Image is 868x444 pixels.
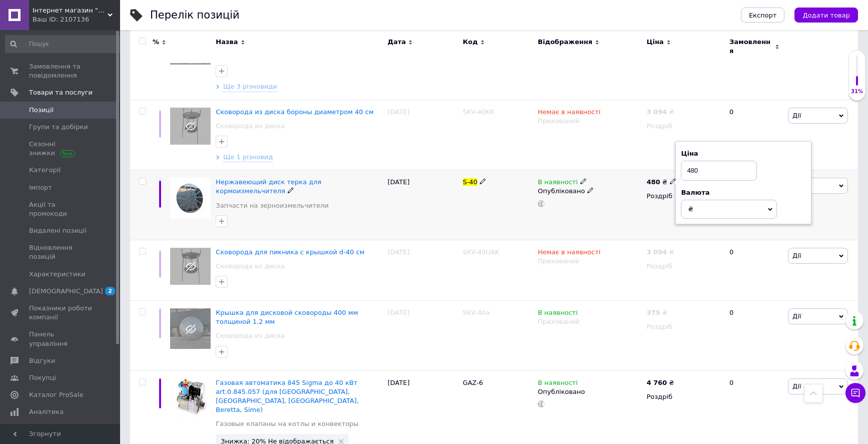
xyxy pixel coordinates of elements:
img: Газовая автоматика 845 Sigma до 40 кВт art.0.845.057 (для котлов Ferroli, Ariston, Immergas, Bere... [170,378,211,419]
div: ₴ [646,378,674,387]
span: Показники роботи компанії [29,304,93,322]
a: Сковорода из диска [216,331,285,340]
a: Нержавеющий диск терка для кормоизмельчителя [216,178,321,195]
span: Панель управління [29,330,93,348]
span: Код [463,38,478,47]
span: Дії [792,312,801,320]
span: Товари та послуги [29,88,93,97]
span: [DEMOGRAPHIC_DATA] [29,287,103,296]
div: Роздріб [646,122,721,131]
img: Сковорода из диска бороны диаметром 40 см [170,108,211,145]
span: Ще 1 різновид [223,153,273,162]
span: Дата [388,38,406,47]
span: Групи та добірки [29,123,88,132]
span: Немає в наявності [538,248,600,259]
div: [DATE] [385,240,460,300]
b: 3 094 [646,108,667,116]
b: 375 [646,309,660,316]
div: Ваш ID: 2107136 [33,15,120,24]
span: Аналітика [29,407,64,416]
span: Замовлення [729,38,772,56]
a: Сковорода из диска бороны диаметром 40 см [216,108,373,116]
span: Акції та промокоди [29,200,93,218]
span: Відгуки [29,356,55,365]
span: Додати товар [802,12,850,19]
span: Відображення [538,38,592,47]
span: S-40 [463,178,478,186]
div: ₴ [646,308,667,317]
span: Каталог ProSale [29,390,83,399]
span: Немає в наявності [538,108,600,119]
input: Пошук [5,35,124,53]
b: 3 094 [646,248,667,256]
span: Назва [216,38,238,47]
span: Дії [792,252,801,259]
span: % [153,38,159,47]
span: Замовлення та повідомлення [29,62,93,80]
div: Опубліковано [538,187,641,196]
div: Роздріб [646,392,721,401]
div: Роздріб [646,322,721,331]
div: [DATE] [385,100,460,170]
span: Ціна [646,38,663,47]
b: 480 [646,178,660,186]
span: Позиції [29,106,54,115]
img: Нержавеющий диск терка для кормоизмельчителя [170,178,211,218]
span: 2 [105,287,115,295]
span: Дії [792,382,801,390]
span: ₴ [688,205,693,213]
div: Прихований [538,257,641,266]
button: Експорт [741,8,785,23]
a: Сковорода из диска [216,262,285,271]
div: Прихований [538,317,641,326]
span: Ще 3 різновиди [223,82,277,92]
div: [DATE] [385,170,460,240]
span: Імпорт [29,183,52,192]
span: В наявності [538,178,578,189]
span: Дії [792,112,801,119]
button: Чат з покупцем [845,383,865,403]
div: Перелік позицій [150,10,240,21]
a: Сковорода для пикника с крышкой d-40 см [216,248,364,256]
span: Сезонні знижки [29,140,93,158]
span: Експорт [749,12,777,19]
div: 0 [723,100,785,170]
div: [DATE] [385,301,460,371]
a: Крышка для дисковой сковороды 400 мм толщиной 1.2 мм [216,309,358,325]
div: ₴ [646,178,676,187]
span: Відновлення позицій [29,243,93,261]
span: В наявності [538,379,578,389]
div: ₴ [646,248,674,257]
img: Сковорода для пикника с крышкой d-40 см [170,248,211,285]
span: SKV-40UAK [463,248,499,256]
b: 4 760 [646,379,667,386]
div: Роздріб [646,262,721,271]
span: SKV-40KK [463,108,494,116]
div: Роздріб [646,192,721,201]
span: Інтернет магазин "Твоя Фазенда" [33,6,108,15]
div: 0 [723,240,785,300]
span: Покупці [29,373,56,382]
div: ₴ [646,108,674,117]
div: Прихований [538,117,641,126]
button: Додати товар [794,8,858,23]
a: Газовые клапаны на котлы и конвекторы [216,419,358,428]
span: В наявності [538,309,578,319]
a: Газовая автоматика 845 Sigma до 40 кВт art.0.845.057 (для [GEOGRAPHIC_DATA], [GEOGRAPHIC_DATA], [... [216,379,359,414]
span: Характеристики [29,270,86,279]
span: Категорії [29,166,61,175]
div: 0 [723,301,785,371]
div: Ціна [681,149,806,158]
img: Крышка для дисковой сковороды 400 мм толщиной 1.2 мм [170,308,211,349]
span: GAZ-6 [463,379,483,386]
div: 31% [849,88,865,95]
div: Валюта [681,188,806,197]
span: Видалені позиції [29,226,87,235]
a: Сковорода из диска [216,122,285,131]
a: Запчасти на зерноизмельчители [216,201,329,210]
